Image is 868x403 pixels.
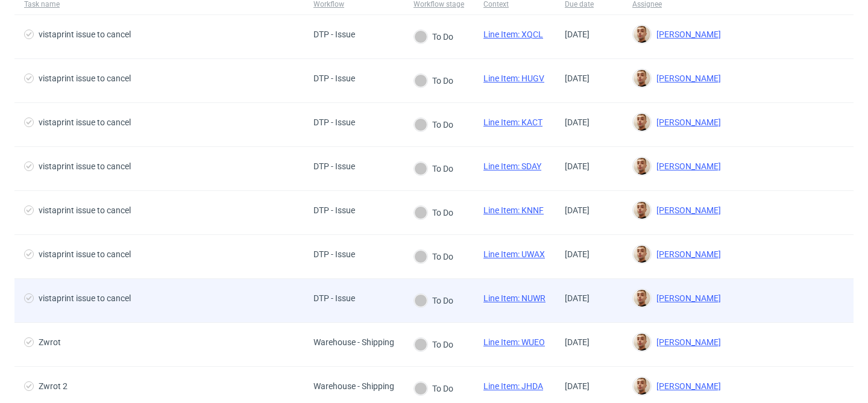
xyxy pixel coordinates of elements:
[483,205,544,215] a: Line Item: KNNF
[634,378,650,395] img: Bartłomiej Leśniczuk
[39,161,131,171] div: vistaprint issue to cancel
[313,249,355,259] div: DTP - Issue
[565,249,590,259] span: [DATE]
[414,250,453,263] div: To Do
[313,161,355,171] div: DTP - Issue
[634,158,650,175] img: Bartłomiej Leśniczuk
[414,74,453,87] div: To Do
[634,114,650,131] img: Bartłomiej Leśniczuk
[565,293,590,303] span: [DATE]
[565,161,590,171] span: [DATE]
[634,202,650,219] img: Bartłomiej Leśniczuk
[634,246,650,263] img: Bartłomiej Leśniczuk
[483,381,543,391] a: Line Item: JHDA
[652,293,721,303] span: [PERSON_NAME]
[414,206,453,219] div: To Do
[652,205,721,215] span: [PERSON_NAME]
[634,26,650,43] img: Bartłomiej Leśniczuk
[634,70,650,87] img: Bartłomiej Leśniczuk
[414,338,453,351] div: To Do
[313,381,394,391] div: Warehouse - Shipping
[313,337,394,347] div: Warehouse - Shipping
[483,30,543,39] a: Line Item: XQCL
[652,117,721,127] span: [PERSON_NAME]
[652,161,721,171] span: [PERSON_NAME]
[483,73,544,83] a: Line Item: HUGV
[414,118,453,131] div: To Do
[414,294,453,307] div: To Do
[652,337,721,347] span: [PERSON_NAME]
[313,30,355,39] div: DTP - Issue
[414,30,453,43] div: To Do
[483,337,545,347] a: Line Item: WUEO
[565,73,590,83] span: [DATE]
[39,30,131,39] div: vistaprint issue to cancel
[483,293,546,303] a: Line Item: NUWR
[565,205,590,215] span: [DATE]
[634,334,650,351] img: Bartłomiej Leśniczuk
[652,30,721,39] span: [PERSON_NAME]
[483,117,542,127] a: Line Item: KACT
[414,382,453,395] div: To Do
[39,117,131,127] div: vistaprint issue to cancel
[313,205,355,215] div: DTP - Issue
[39,337,61,347] div: Zwrot
[634,290,650,307] img: Bartłomiej Leśniczuk
[565,337,590,347] span: [DATE]
[483,161,541,171] a: Line Item: SDAY
[39,205,131,215] div: vistaprint issue to cancel
[565,117,590,127] span: [DATE]
[39,381,68,391] div: Zwrot 2
[483,249,545,259] a: Line Item: UWAX
[652,381,721,391] span: [PERSON_NAME]
[313,117,355,127] div: DTP - Issue
[39,293,131,303] div: vistaprint issue to cancel
[565,30,590,39] span: [DATE]
[39,73,131,83] div: vistaprint issue to cancel
[565,381,590,391] span: [DATE]
[652,249,721,259] span: [PERSON_NAME]
[652,73,721,83] span: [PERSON_NAME]
[414,162,453,175] div: To Do
[39,249,131,259] div: vistaprint issue to cancel
[313,73,355,83] div: DTP - Issue
[313,293,355,303] div: DTP - Issue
